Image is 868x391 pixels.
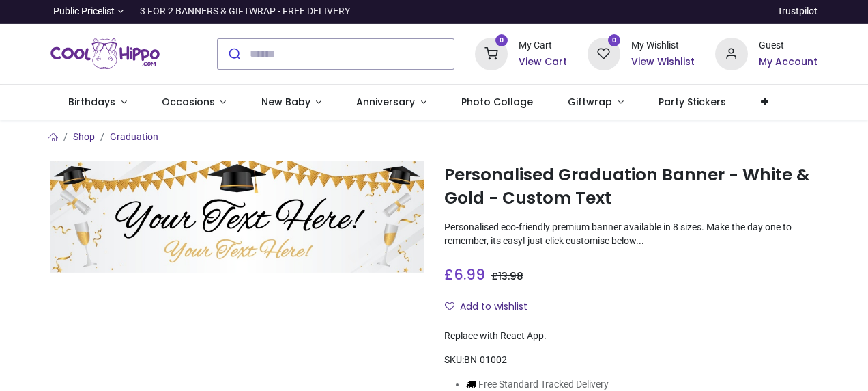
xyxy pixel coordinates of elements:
div: SKU: [444,353,818,367]
a: Trustpilot [777,5,818,18]
a: My Account [759,55,818,69]
a: View Cart [519,55,567,69]
a: New Baby [244,85,339,120]
p: Personalised eco-friendly premium banner available in 8 sizes. Make the day one to remember, its ... [444,221,818,247]
i: Add to wishlist [445,301,454,311]
div: My Cart [519,39,567,53]
sup: 0 [608,34,621,47]
a: Giftwrap [551,85,641,120]
div: 3 FOR 2 BANNERS & GIFTWRAP - FREE DELIVERY [140,5,350,18]
a: Logo of Cool Hippo [50,35,160,73]
span: BN-01002 [464,354,507,365]
span: 6.99 [454,265,485,284]
div: My Wishlist [631,39,695,53]
a: View Wishlist [631,55,695,69]
span: £ [444,265,485,284]
span: New Baby [261,95,310,109]
h1: Personalised Graduation Banner - White & Gold - Custom Text [444,163,818,211]
span: Party Stickers [659,95,726,109]
a: 0 [475,47,508,58]
a: Graduation [110,131,158,142]
sup: 0 [495,34,508,47]
span: Giftwrap [568,95,612,109]
a: Public Pricelist [50,5,124,18]
img: Cool Hippo [50,35,160,73]
div: Guest [759,39,818,53]
a: 0 [588,47,620,58]
span: Occasions [162,95,215,109]
a: Shop [73,131,95,142]
span: Photo Collage [461,95,533,109]
img: Personalised Graduation Banner - White & Gold - Custom Text [50,161,424,273]
button: Add to wishlistAdd to wishlist [444,295,539,319]
div: Replace with React App. [444,329,818,343]
a: Birthdays [50,85,144,120]
span: Public Pricelist [53,5,115,18]
span: Birthdays [68,95,115,109]
span: £ [491,269,523,283]
button: Submit [218,39,250,69]
a: Anniversary [339,85,444,120]
span: 13.98 [498,269,523,283]
a: Occasions [144,85,244,120]
span: Anniversary [356,95,415,109]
